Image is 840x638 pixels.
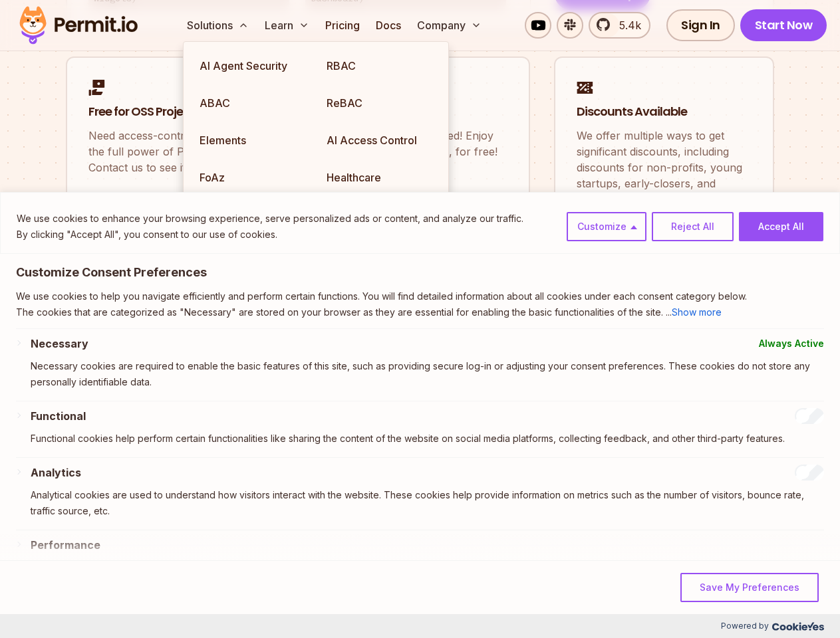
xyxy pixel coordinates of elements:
[370,12,406,39] a: Docs
[316,159,443,196] a: Healthcare
[182,12,254,39] button: Solutions
[259,12,315,39] button: Learn
[772,622,824,631] img: Cookieyes logo
[189,84,316,122] a: ABAC
[316,84,443,122] a: ReBAC
[320,12,365,39] a: Pricing
[16,265,207,280] span: Customize Consent Preferences
[759,336,824,352] span: Always Active
[680,573,819,602] button: Save My Preferences
[577,104,752,120] h2: Discounts Available
[652,212,734,241] button: Reject All
[577,128,752,207] p: We offer multiple ways to get significant discounts, including discounts for non-profits, young s...
[316,47,443,84] a: RBAC
[16,288,824,304] p: We use cookies to help you navigate efficiently and perform certain functions. You will find deta...
[795,408,824,424] input: Enable Functional
[31,487,824,519] p: Analytical cookies are used to understand how visitors interact with the website. These cookies h...
[13,3,144,48] img: Permit logo
[795,465,824,480] input: Enable Analytics
[189,122,316,159] a: Elements
[189,47,316,84] a: AI Agent Security
[17,211,523,227] p: We use cookies to enhance your browsing experience, serve personalized ads or content, and analyz...
[611,17,641,33] span: 5.4k
[31,465,81,480] button: Analytics
[31,408,86,424] button: Functional
[17,227,523,243] p: By clicking "Accept All", you consent to our use of cookies.
[316,122,443,159] a: AI Access Control
[88,128,507,175] p: Need access-control for your open-source project? We got you covered! Enjoy the full power of Per...
[740,9,827,41] a: Start Now
[31,358,824,390] p: Necessary cookies are required to enable the basic features of this site, such as providing secur...
[567,212,646,241] button: Customize
[66,56,530,257] a: Free for OSS ProjectsNeed access-control for your open-source project? We got you covered! Enjoy ...
[589,12,650,39] a: 5.4k
[666,9,735,41] a: Sign In
[672,304,722,320] button: Show more
[31,431,824,447] p: Functional cookies help perform certain functionalities like sharing the content of the website o...
[16,304,824,320] p: The cookies that are categorized as "Necessary" are stored on your browser as they are essential ...
[88,104,507,120] h2: Free for OSS Projects
[554,56,774,257] a: Discounts AvailableWe offer multiple ways to get significant discounts, including discounts for n...
[189,159,316,196] a: FoAz
[739,212,823,241] button: Accept All
[31,336,88,352] button: Necessary
[412,12,487,39] button: Company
